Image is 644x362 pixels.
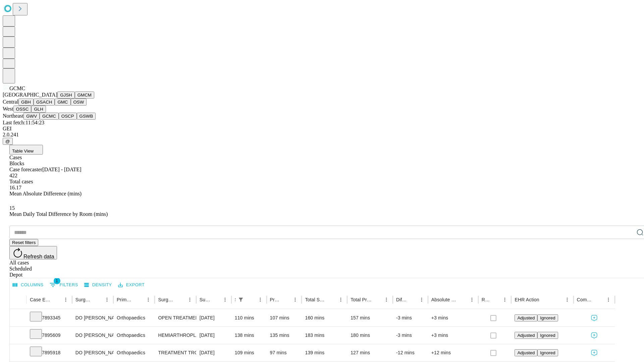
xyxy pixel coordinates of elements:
[3,113,23,119] span: Northeast
[3,99,18,105] span: Central
[3,106,13,112] span: West
[431,297,457,302] div: Absolute Difference
[9,145,43,155] button: Table View
[23,113,40,120] button: GWV
[540,295,549,304] button: Sort
[31,106,46,113] button: GLH
[102,295,112,304] button: Menu
[57,92,75,99] button: GJSH
[117,344,151,361] div: Orthopaedics
[517,315,535,320] span: Adjusted
[270,344,299,361] div: 97 mins
[200,309,228,326] div: [DATE]
[396,327,425,344] div: -3 mins
[134,295,144,304] button: Sort
[517,333,535,338] span: Adjusted
[396,309,425,326] div: -3 mins
[305,327,344,344] div: 183 mins
[351,309,389,326] div: 157 mins
[40,113,59,120] button: GCMC
[491,295,500,304] button: Sort
[61,295,70,304] button: Menu
[9,246,57,259] button: Refresh data
[515,297,539,302] div: EHR Action
[235,309,263,326] div: 110 mins
[396,344,425,361] div: -12 mins
[515,314,537,321] button: Adjusted
[351,297,372,302] div: Total Predicted Duration
[256,295,265,304] button: Menu
[290,295,300,304] button: Menu
[55,99,70,106] button: GMC
[75,297,92,302] div: Surgeon Name
[13,312,23,324] button: Expand
[236,295,246,304] div: 1 active filter
[59,113,77,120] button: OSCP
[372,295,382,304] button: Sort
[246,295,256,304] button: Sort
[281,295,290,304] button: Sort
[75,309,110,326] div: DO [PERSON_NAME]
[540,315,555,320] span: Ignored
[235,297,235,302] div: Scheduled In Room Duration
[200,344,228,361] div: [DATE]
[467,295,477,304] button: Menu
[75,327,110,344] div: DO [PERSON_NAME]
[9,185,21,190] span: 16.17
[417,295,426,304] button: Menu
[158,297,175,302] div: Surgery Name
[270,327,299,344] div: 135 mins
[270,297,281,302] div: Predicted In Room Duration
[3,132,641,138] div: 2.0.241
[396,297,407,302] div: Difference
[11,280,45,290] button: Select columns
[158,309,193,326] div: OPEN TREATMENT DISTAL RADIAL EXTRA ARTICULAR FRACTURE OR EPIPHYSEAL SEPARATION [MEDICAL_DATA]
[48,280,80,290] button: Show filters
[482,297,490,302] div: Resolved in EHR
[54,278,60,284] span: 1
[431,327,475,344] div: +3 mins
[12,148,34,154] span: Table View
[211,295,220,304] button: Sort
[12,240,36,245] span: Reset filters
[13,106,32,113] button: OSSC
[327,295,336,304] button: Sort
[431,344,475,361] div: +12 mins
[577,297,594,302] div: Comments
[9,167,42,172] span: Case forecaster
[305,297,326,302] div: Total Scheduled Duration
[116,280,146,290] button: Export
[540,350,555,355] span: Ignored
[158,327,193,344] div: HEMIARTHROPLASTY HIP
[185,295,195,304] button: Menu
[9,173,17,178] span: 422
[13,347,23,359] button: Expand
[540,333,555,338] span: Ignored
[515,332,537,339] button: Adjusted
[9,211,108,217] span: Mean Daily Total Difference by Room (mins)
[431,309,475,326] div: +3 mins
[305,344,344,361] div: 139 mins
[9,191,82,196] span: Mean Absolute Difference (mins)
[117,297,133,302] div: Primary Service
[52,295,61,304] button: Sort
[158,344,193,361] div: TREATMENT TROCHANTERIC [MEDICAL_DATA] FRACTURE INTERMEDULLARY ROD
[3,120,44,125] span: Last fetch: 11:54:23
[9,85,25,91] span: GCMC
[176,295,185,304] button: Sort
[18,99,34,106] button: GBH
[500,295,509,304] button: Menu
[75,92,94,99] button: GMCM
[117,327,151,344] div: Orthopaedics
[604,295,613,304] button: Menu
[30,344,69,361] div: 7895918
[77,113,96,120] button: GSWB
[270,309,299,326] div: 107 mins
[235,327,263,344] div: 138 mins
[305,309,344,326] div: 160 mins
[34,99,55,106] button: GSACH
[517,350,535,355] span: Adjusted
[408,295,417,304] button: Sort
[220,295,230,304] button: Menu
[537,314,558,321] button: Ignored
